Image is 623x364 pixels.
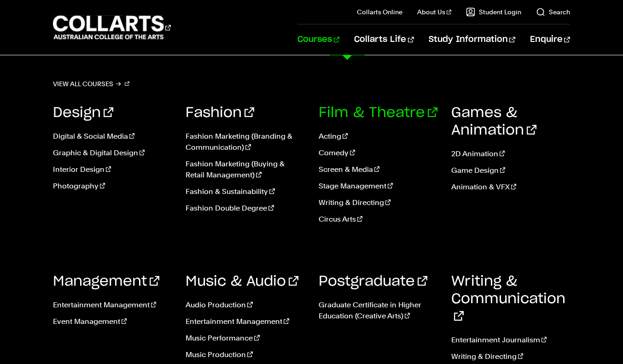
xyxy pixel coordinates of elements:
[466,7,521,17] a: Student Login
[319,147,437,159] a: Comedy
[354,24,413,55] a: Collarts Life
[417,7,451,17] a: About Us
[451,351,570,362] a: Writing & Directing
[53,164,172,175] a: Interior Design
[186,299,304,311] a: Audio Production
[53,275,159,288] a: Management
[186,275,298,288] a: Music & Audio
[186,203,304,214] a: Fashion Double Degree
[319,275,427,288] a: Postgraduate
[451,335,570,346] a: Entertainment Journalism
[451,148,570,159] a: 2D Animation
[319,181,437,192] a: Stage Management
[530,24,570,55] a: Enquire
[536,7,570,17] a: Search
[53,14,171,41] div: Go to homepage
[186,131,304,153] a: Fashion Marketing (Branding & Communication)
[297,24,339,55] a: Courses
[53,131,172,142] a: Digital & Social Media
[319,299,437,322] a: Graduate Certificate in Higher Education (Creative Arts)
[451,275,565,323] a: Writing & Communication
[53,316,172,327] a: Event Management
[319,106,437,120] a: Film & Theatre
[53,147,172,159] a: Graphic & Digital Design
[319,197,437,208] a: Writing & Directing
[319,164,437,175] a: Screen & Media
[186,159,304,181] a: Fashion Marketing (Buying & Retail Management)
[451,182,570,193] a: Animation & VFX
[319,131,437,142] a: Acting
[186,186,304,197] a: Fashion & Sustainability
[357,7,402,17] a: Collarts Online
[53,181,172,192] a: Photography
[53,77,129,90] a: View all courses
[319,214,437,225] a: Circus Arts
[429,24,515,55] a: Study Information
[451,106,536,137] a: Games & Animation
[53,106,113,120] a: Design
[186,349,304,360] a: Music Production
[186,316,304,327] a: Entertainment Management
[186,333,304,344] a: Music Performance
[451,165,570,176] a: Game Design
[186,106,254,120] a: Fashion
[53,299,172,311] a: Entertainment Management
